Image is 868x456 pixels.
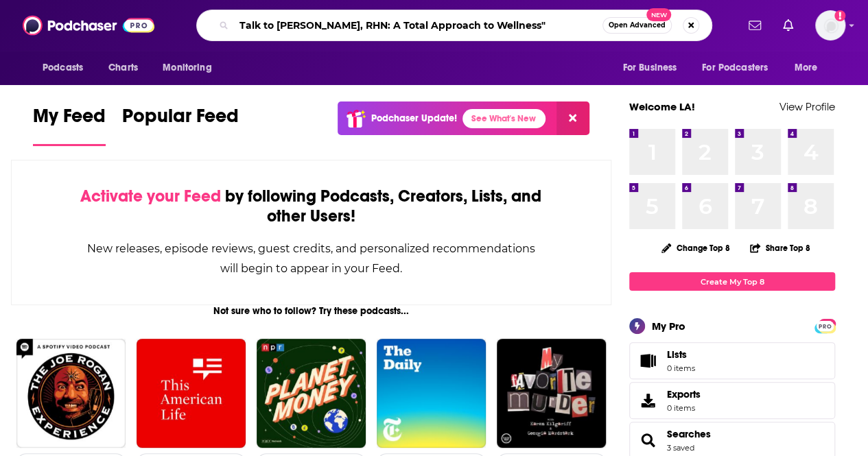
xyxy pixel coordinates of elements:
[622,58,677,77] span: For Business
[652,320,685,333] div: My Pro
[234,14,602,36] input: Search podcasts, credits, & more...
[667,388,701,400] span: Exports
[629,382,835,419] a: Exports
[815,10,845,40] img: User Profile
[377,339,486,448] img: The Daily
[634,431,661,450] a: Searches
[817,320,833,331] a: PRO
[122,104,239,136] span: Popular Feed
[743,14,766,37] a: Show notifications dropdown
[817,321,833,331] span: PRO
[163,58,211,77] span: Monitoring
[646,8,671,21] span: New
[667,348,695,361] span: Lists
[462,109,546,128] a: See What's New
[609,22,666,29] span: Open Advanced
[785,55,835,81] button: open menu
[371,112,457,124] p: Podchaser Update!
[815,10,845,40] span: Logged in as laprteam
[629,342,835,379] a: Lists
[834,10,845,21] svg: Add a profile image
[137,339,246,448] img: This American Life
[257,339,366,448] img: Planet Money
[667,428,711,440] a: Searches
[795,58,818,77] span: More
[634,351,661,370] span: Lists
[122,104,239,146] a: Popular Feed
[108,58,138,77] span: Charts
[777,14,799,37] a: Show notifications dropdown
[43,58,83,77] span: Podcasts
[613,55,694,81] button: open menu
[153,55,229,81] button: open menu
[629,272,835,291] a: Create My Top 8
[634,391,661,410] span: Exports
[33,104,106,146] a: My Feed
[602,17,672,34] button: Open AdvancedNew
[33,55,101,81] button: open menu
[11,305,611,317] div: Not sure who to follow? Try these podcasts...
[497,339,606,448] img: My Favorite Murder with Karen Kilgariff and Georgia Hardstark
[667,403,701,413] span: 0 items
[693,55,788,81] button: open menu
[815,10,845,40] button: Show profile menu
[80,186,221,206] span: Activate your Feed
[702,58,768,77] span: For Podcasters
[80,187,542,226] div: by following Podcasts, Creators, Lists, and other Users!
[23,12,154,38] img: Podchaser - Follow, Share and Rate Podcasts
[99,55,146,81] a: Charts
[653,239,738,256] button: Change Top 8
[667,363,695,373] span: 0 items
[33,104,106,136] span: My Feed
[667,443,694,453] a: 3 saved
[16,339,126,448] img: The Joe Rogan Experience
[667,348,687,361] span: Lists
[749,235,811,261] button: Share Top 8
[196,10,712,41] div: Search podcasts, credits, & more...
[779,100,835,113] a: View Profile
[80,239,542,278] div: New releases, episode reviews, guest credits, and personalized recommendations will begin to appe...
[629,100,695,113] a: Welcome LA!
